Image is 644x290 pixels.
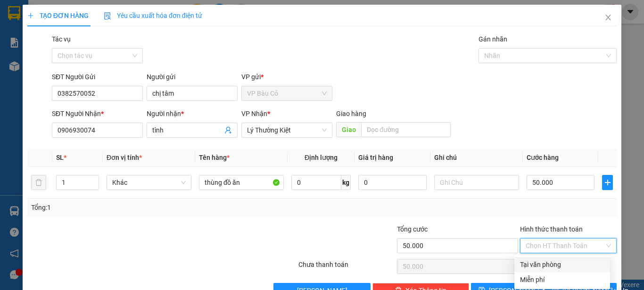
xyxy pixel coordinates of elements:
[7,50,22,60] span: CR :
[8,31,84,44] div: 0907811368
[341,175,351,190] span: kg
[397,225,428,233] span: Tổng cước
[31,175,46,190] button: delete
[602,175,613,190] button: plus
[147,108,238,119] div: Người nhận
[336,122,361,137] span: Giao
[56,154,64,161] span: SL
[27,12,89,19] span: TẠO ĐƠN HÀNG
[31,202,249,213] div: Tổng: 1
[107,154,142,161] span: Đơn vị tính
[91,8,167,19] div: Bàu Đồn
[199,154,230,161] span: Tên hàng
[52,35,71,43] label: Tác vụ
[52,108,143,119] div: SĐT Người Nhận
[7,50,86,61] div: 30.000
[520,225,583,233] label: Hình thức thanh toán
[527,154,559,161] span: Cước hàng
[247,86,327,100] span: VP Bàu Cỏ
[361,122,451,137] input: Dọc đường
[336,110,366,117] span: Giao hàng
[199,175,284,190] input: VD: Bàn, Ghế
[104,12,202,19] span: Yêu cầu xuất hóa đơn điện tử
[604,14,612,21] span: close
[91,9,113,19] span: Nhận:
[104,12,111,20] img: icon
[297,259,396,276] div: Chưa thanh toán
[241,110,267,117] span: VP Nhận
[358,154,393,161] span: Giá trị hàng
[8,9,23,19] span: Gửi:
[112,175,186,190] span: Khác
[27,12,34,19] span: plus
[595,5,621,31] button: Close
[91,31,167,44] div: 0979531932
[305,154,338,161] span: Định lượng
[109,66,122,79] span: SL
[224,126,232,134] span: user-add
[8,66,167,78] div: Tên hàng: 2 nón bơi ( : 1 )
[91,19,167,31] div: thuý
[8,8,84,19] div: VP Bàu Cỏ
[603,179,612,186] span: plus
[147,72,238,82] div: Người gửi
[434,175,519,190] input: Ghi Chú
[8,19,84,31] div: cô thuỷ
[241,72,332,82] div: VP gửi
[52,72,143,82] div: SĐT Người Gửi
[479,35,507,43] label: Gán nhãn
[247,123,327,137] span: Lý Thường Kiệt
[430,149,523,167] th: Ghi chú
[520,274,604,285] div: Miễn phí
[520,259,604,270] div: Tại văn phòng
[358,175,426,190] input: 0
